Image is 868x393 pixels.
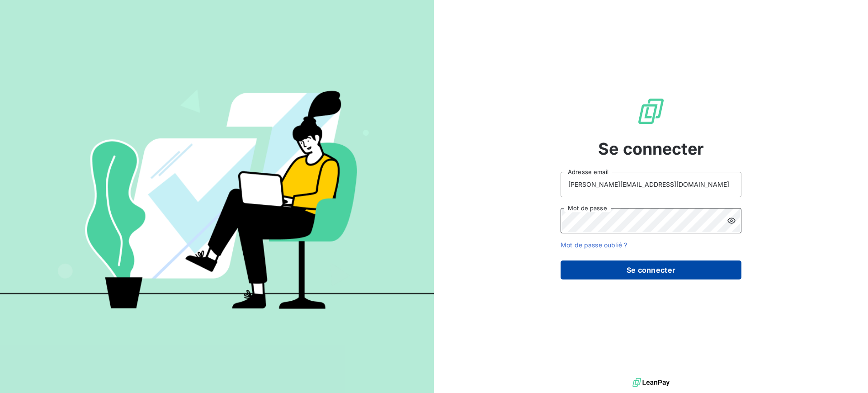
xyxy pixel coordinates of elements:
[632,376,670,389] img: logo
[561,260,741,279] button: Se connecter
[598,137,704,161] span: Se connecter
[637,97,665,126] img: Logo LeanPay
[561,172,741,197] input: placeholder
[561,241,627,249] a: Mot de passe oublié ?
